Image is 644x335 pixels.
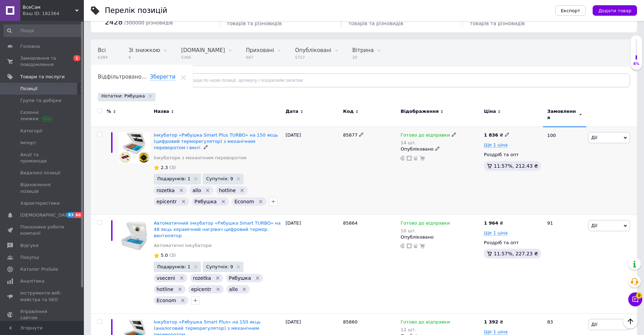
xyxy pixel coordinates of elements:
span: Дата [285,108,298,115]
span: 2.3 [161,165,168,170]
span: allo [193,188,201,193]
span: Готово до відправки [400,319,450,327]
span: Покупці [20,254,39,261]
span: hotline [157,286,173,292]
a: Автоматичні інкубатори [154,242,212,249]
span: Імпорт [20,140,36,146]
span: Категорії [20,128,42,134]
span: Показники роботи компанії [20,224,65,236]
span: Вітрина [352,47,374,53]
span: Опубліковані [295,47,331,53]
span: Дії [591,135,597,140]
span: Відфільтровано... [98,74,146,80]
span: Дії [591,322,597,327]
span: Ще 1 ціна [484,142,508,148]
div: 12 шт. [400,327,450,332]
button: Наверх [623,314,638,329]
div: ₴ [484,319,503,325]
span: Дії [591,223,597,228]
input: Пошук [3,24,82,37]
svg: Видалити мітку [255,275,260,281]
span: 85860 [343,319,357,325]
span: Приховані [246,47,274,53]
div: 14 шт. [400,140,456,145]
span: Характеристики [20,200,60,206]
input: Пошук по назві позиції, артикулу і пошуковим запитам [176,73,630,87]
div: [DATE] [284,214,341,314]
span: 1 [73,55,80,61]
span: allo [229,286,238,292]
span: Econom [157,298,176,303]
span: Групи та добірки [20,97,61,104]
span: 5366 [181,55,225,60]
span: товарів та різновидів [470,21,524,26]
span: Econom [234,199,254,204]
span: vseceni [157,275,175,281]
span: ВсеСам [23,4,75,10]
span: Аналітика [20,278,44,284]
span: Ще 1 ціна [484,329,508,335]
span: Головна [20,43,40,50]
a: Автоматичний інкубатор «Рябушка Smart TURBO» на 48 яєць керамічний нагрівач цифровий термор. вент... [154,220,281,238]
span: 5717 [295,55,331,60]
span: Додати товар [598,8,631,13]
span: Експорт [561,8,580,13]
span: Товари та послуги [20,74,65,80]
span: 83 [66,212,74,218]
b: 1 964 [484,220,498,226]
span: rozetka [193,275,211,281]
span: Інструменти веб-майстра та SEO [20,290,65,303]
span: товарів та різновидів [348,21,403,26]
span: epicentr [191,286,211,292]
button: Чат з покупцем9 [628,292,642,306]
svg: Видалити мітку [239,188,245,193]
span: rozetka [157,188,175,193]
a: Інкубатори з механічним переворотом [154,155,246,161]
span: Видалені позиції [20,170,60,176]
span: Подарунків: 1 [157,264,190,269]
svg: Видалити мітку [220,199,226,204]
svg: Видалити мітку [258,199,263,204]
span: [DOMAIN_NAME] [181,47,225,53]
div: Роздріб та опт [484,152,541,158]
span: Нотатки: Рябушка [101,93,145,99]
svg: Видалити мітку [177,286,183,292]
span: Акції та промокоди [20,152,65,164]
span: 20 [352,55,374,60]
svg: Видалити мітку [215,275,220,281]
span: Зі знижкою [129,47,160,53]
span: 9 [636,292,642,299]
span: 66 [74,212,82,218]
span: 11.57%, 212.43 ₴ [494,163,538,169]
span: Готово до відправки [400,132,450,140]
span: 5.0 [161,253,168,258]
b: 1 836 [484,132,498,138]
span: Замовлення та повідомлення [20,55,65,68]
svg: Видалити мітку [179,188,184,193]
span: Позиції [20,86,37,92]
span: / 300000 різновидів [124,20,173,26]
div: Опубліковано [400,234,480,240]
span: 85877 [343,132,357,138]
a: Інкубатор «Рябушка Smart Plus TURBO» на 150 яєць (цифровий терморегулятор) з механічним переворот... [154,132,278,150]
span: % [107,108,111,115]
div: ₴ [484,132,509,138]
button: Додати товар [593,5,637,16]
span: Відображення [400,108,439,115]
span: epicentr [157,199,177,204]
svg: Видалити мітку [205,188,210,193]
span: Супутніх: 9 [206,176,233,181]
span: Ще 1 ціна [484,230,508,236]
span: Готово до відправки [400,220,450,228]
span: Замовлення [547,108,577,121]
span: Відгуки [20,242,38,249]
span: Код [343,108,354,115]
div: [DATE] [284,127,341,215]
span: Назва [154,108,169,115]
svg: Видалити мітку [215,286,221,292]
img: Инкубатор «Рябушка Smart Plus TURBO» на 150 яиц (цифровой терморегулятор) с механическим переворо... [119,132,150,163]
b: 1 392 [484,319,498,325]
div: 6% [631,61,642,66]
div: ₴ [484,220,503,226]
